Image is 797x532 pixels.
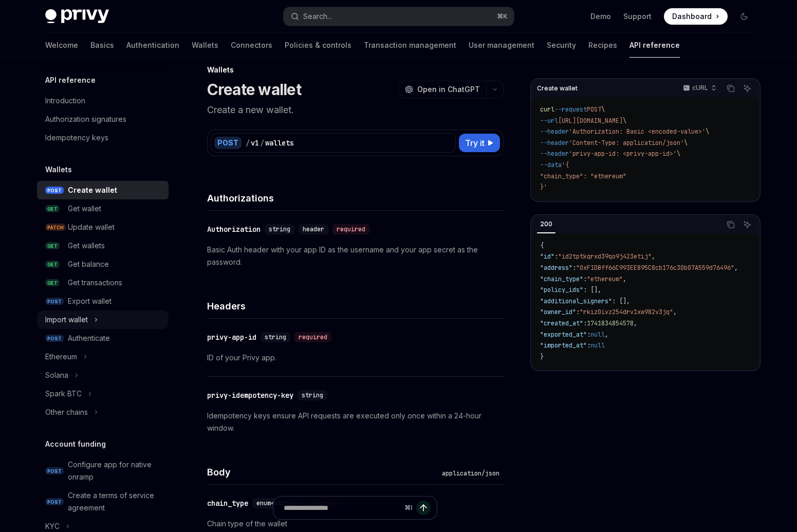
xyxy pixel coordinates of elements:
[540,117,558,125] span: --url
[540,275,583,283] span: "chain_type"
[740,218,754,231] button: Ask AI
[45,9,109,24] img: dark logo
[68,295,112,307] div: Export wallet
[590,11,611,22] a: Demo
[45,369,68,381] div: Solana
[45,498,64,506] span: POST
[207,244,504,268] p: Basic Auth header with your app ID as the username and your app secret as the password.
[672,11,712,22] span: Dashboard
[623,11,652,22] a: Support
[45,33,78,58] a: Welcome
[45,132,108,144] div: Idempotency keys
[265,138,294,148] div: wallets
[677,150,680,158] span: \
[587,275,623,283] span: "ethereum"
[612,297,630,305] span: : [],
[469,33,534,58] a: User management
[45,113,126,125] div: Authorization signatures
[734,264,738,272] span: ,
[68,458,162,483] div: Configure app for native onramp
[558,117,623,125] span: [URL][DOMAIN_NAME]
[562,161,569,169] span: '{
[677,80,721,97] button: cURL
[207,390,293,400] div: privy-idempotency-key
[590,341,605,350] span: null
[590,331,605,339] span: null
[601,105,605,114] span: \
[724,218,737,231] button: Copy the contents from the code block
[540,353,544,361] span: }
[37,403,169,421] button: Toggle Other chains section
[45,351,77,363] div: Ethereum
[37,181,169,199] a: POSTCreate wallet
[465,137,485,149] span: Try it
[68,332,110,344] div: Authenticate
[540,308,576,316] span: "owner_id"
[540,341,587,350] span: "imported_at"
[572,264,576,272] span: :
[207,410,504,434] p: Idempotency keys ensure API requests are executed only once within a 24-hour window.
[68,258,109,270] div: Get balance
[45,388,82,400] div: Spark BTC
[302,391,323,399] span: string
[540,242,544,250] span: {
[126,33,179,58] a: Authentication
[540,319,583,327] span: "created_at"
[583,319,587,327] span: :
[576,308,580,316] span: :
[294,332,331,342] div: required
[68,184,117,196] div: Create wallet
[569,127,706,136] span: 'Authorization: Basic <encoded-value>'
[68,240,105,252] div: Get wallets
[37,292,169,310] a: POSTExport wallet
[554,252,558,261] span: :
[37,366,169,384] button: Toggle Solana section
[605,331,608,339] span: ,
[587,319,634,327] span: 1741834854578
[45,438,106,450] h5: Account funding
[37,129,169,147] a: Idempotency keys
[569,150,677,158] span: 'privy-app-id: <privy-app-id>'
[260,138,264,148] div: /
[303,225,324,233] span: header
[207,80,301,99] h1: Create wallet
[540,252,554,261] span: "id"
[623,117,626,125] span: \
[540,331,587,339] span: "exported_at"
[303,10,332,23] div: Search...
[540,139,569,147] span: --header
[364,33,456,58] a: Transaction management
[265,333,286,341] span: string
[416,501,431,515] button: Send message
[37,218,169,236] a: PATCHUpdate wallet
[45,467,64,475] span: POST
[540,150,569,158] span: --header
[231,33,272,58] a: Connectors
[207,332,256,342] div: privy-app-id
[37,329,169,347] a: POSTAuthenticate
[45,335,64,342] span: POST
[45,314,88,326] div: Import wallet
[37,273,169,292] a: GETGet transactions
[45,187,64,194] span: POST
[580,308,673,316] span: "rkiz0ivz254drv1xw982v3jq"
[207,65,504,75] div: Wallets
[724,82,737,95] button: Copy the contents from the code block
[68,277,122,289] div: Get transactions
[214,137,242,149] div: POST
[583,286,601,294] span: : [],
[576,264,734,272] span: "0xF1DBff66C993EE895C8cb176c30b07A559d76496"
[540,127,569,136] span: --header
[45,74,96,86] h5: API reference
[45,163,72,176] h5: Wallets
[587,331,590,339] span: :
[37,91,169,110] a: Introduction
[207,465,438,479] h4: Body
[37,236,169,255] a: GETGet wallets
[45,205,60,213] span: GET
[207,352,504,364] p: ID of your Privy app.
[540,161,562,169] span: --data
[68,203,101,215] div: Get wallet
[269,225,290,233] span: string
[207,224,261,234] div: Authorization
